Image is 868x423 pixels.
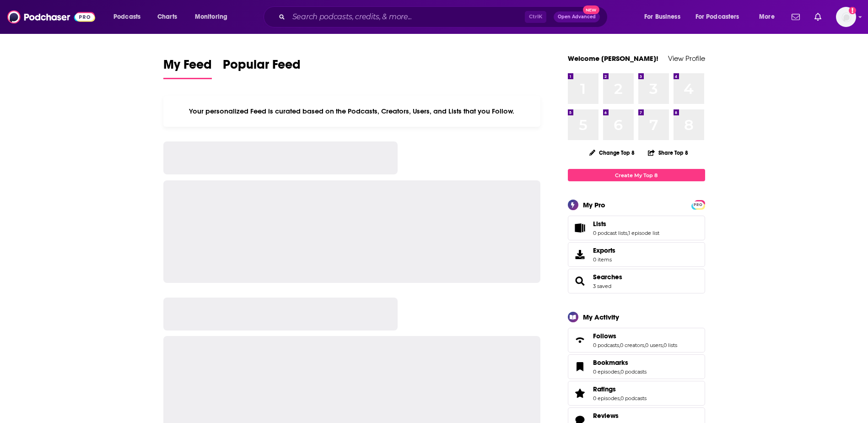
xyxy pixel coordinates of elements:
[593,332,677,340] a: Follows
[571,248,589,261] span: Exports
[554,11,600,22] button: Open AdvancedNew
[644,342,645,348] span: ,
[663,342,677,348] a: 0 lists
[620,395,647,401] a: 0 podcasts
[568,242,705,267] a: Exports
[568,169,705,181] a: Create My Top 8
[593,220,606,228] span: Lists
[644,11,680,23] span: For Business
[272,6,616,27] div: Search podcasts, credits, & more...
[107,10,152,24] button: open menu
[788,9,803,25] a: Show notifications dropdown
[584,147,641,158] button: Change Top 8
[593,246,615,255] span: Exports
[647,144,689,162] button: Share Top 8
[593,385,647,393] a: Ratings
[157,11,177,23] span: Charts
[593,358,628,367] span: Bookmarks
[571,360,589,373] a: Bookmarks
[693,201,704,208] span: PRO
[593,220,659,228] a: Lists
[571,387,589,400] a: Ratings
[593,342,619,348] a: 0 podcasts
[593,369,620,375] a: 0 episodes
[593,412,647,420] a: Reviews
[620,369,647,375] a: 0 podcasts
[593,358,647,367] a: Bookmarks
[571,222,589,234] a: Lists
[571,334,589,347] a: Follows
[593,395,620,401] a: 0 episodes
[638,10,692,24] button: open menu
[558,15,596,19] span: Open Advanced
[663,342,663,348] span: ,
[836,7,856,27] span: Logged in as WE_Broadcast
[645,342,663,348] a: 0 users
[568,216,705,240] span: Lists
[690,10,753,24] button: open menu
[568,328,705,352] span: Follows
[189,10,239,24] button: open menu
[223,57,301,78] span: Popular Feed
[620,342,644,348] a: 0 creators
[195,11,227,23] span: Monitoring
[163,96,541,127] div: Your personalized Feed is curated based on the Podcasts, Creators, Users, and Lists that you Follow.
[163,57,212,78] span: My Feed
[571,275,589,287] a: Searches
[289,10,525,24] input: Search podcasts, credits, & more...
[753,10,786,24] button: open menu
[593,256,615,263] span: 0 items
[593,283,611,289] a: 3 saved
[836,7,856,27] button: Show profile menu
[568,54,658,63] a: Welcome [PERSON_NAME]!
[620,369,620,375] span: ,
[568,269,705,293] span: Searches
[568,381,705,406] span: Ratings
[7,8,95,26] img: Podchaser - Follow, Share and Rate Podcasts
[593,332,616,340] span: Follows
[836,7,856,27] img: User Profile
[223,57,301,79] a: Popular Feed
[151,10,183,24] a: Charts
[759,11,775,23] span: More
[593,230,627,236] a: 0 podcast lists
[627,230,628,236] span: ,
[568,354,705,379] span: Bookmarks
[693,201,704,208] a: PRO
[811,9,825,25] a: Show notifications dropdown
[593,273,622,281] a: Searches
[583,5,599,14] span: New
[620,395,620,401] span: ,
[668,54,705,63] a: View Profile
[849,7,856,14] svg: Add a profile image
[695,11,739,23] span: For Podcasters
[619,342,620,348] span: ,
[583,313,619,321] div: My Activity
[163,57,212,79] a: My Feed
[583,201,605,209] div: My Pro
[593,385,616,393] span: Ratings
[525,11,546,23] span: Ctrl K
[593,412,619,420] span: Reviews
[628,230,659,236] a: 1 episode list
[113,11,140,23] span: Podcasts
